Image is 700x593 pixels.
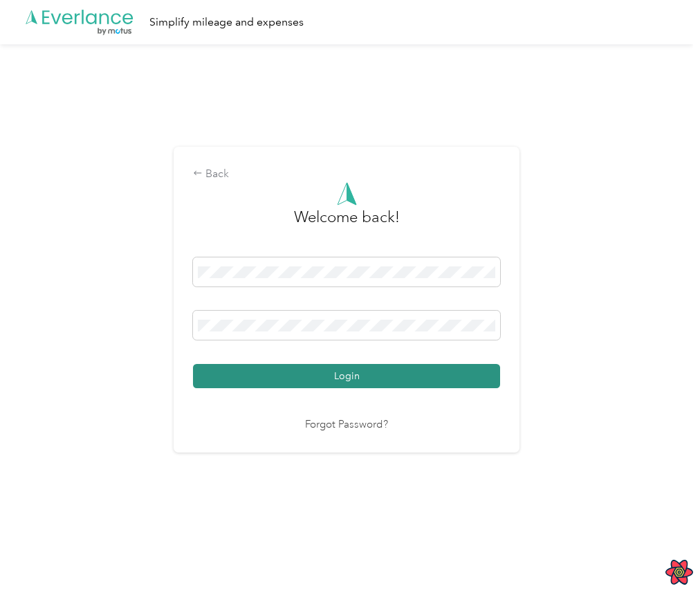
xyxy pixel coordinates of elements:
div: Back [193,166,500,183]
div: Simplify mileage and expenses [149,14,304,31]
button: Open React Query Devtools [665,558,693,586]
a: Forgot Password? [305,417,388,433]
button: Login [193,364,500,388]
h3: greeting [294,206,400,243]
